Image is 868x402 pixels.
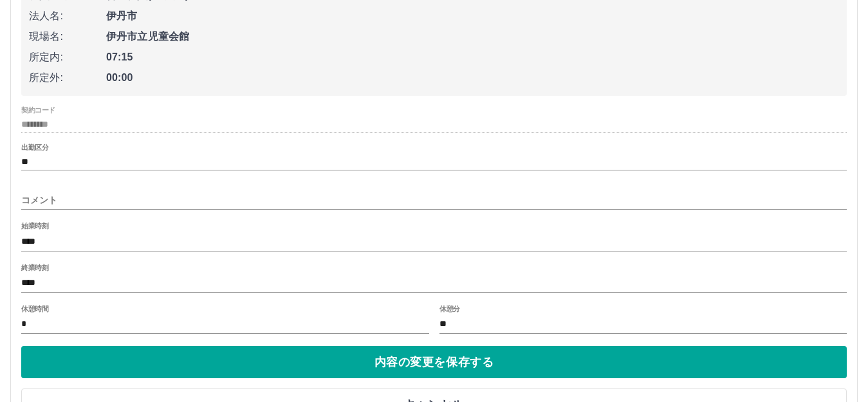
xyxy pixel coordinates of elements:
span: 現場名: [29,29,106,44]
span: 07:15 [106,50,839,65]
label: 休憩時間 [21,304,48,313]
span: 法人名: [29,8,106,24]
label: 出勤区分 [21,143,48,152]
label: 契約コード [21,105,55,115]
label: 終業時刻 [21,262,48,272]
span: 伊丹市立児童会館 [106,29,839,44]
span: 00:00 [106,70,839,86]
label: 休憩分 [439,304,460,313]
span: 所定内: [29,50,106,65]
span: 伊丹市 [106,8,839,24]
span: 所定外: [29,70,106,86]
button: 内容の変更を保存する [21,346,847,378]
label: 始業時刻 [21,221,48,231]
